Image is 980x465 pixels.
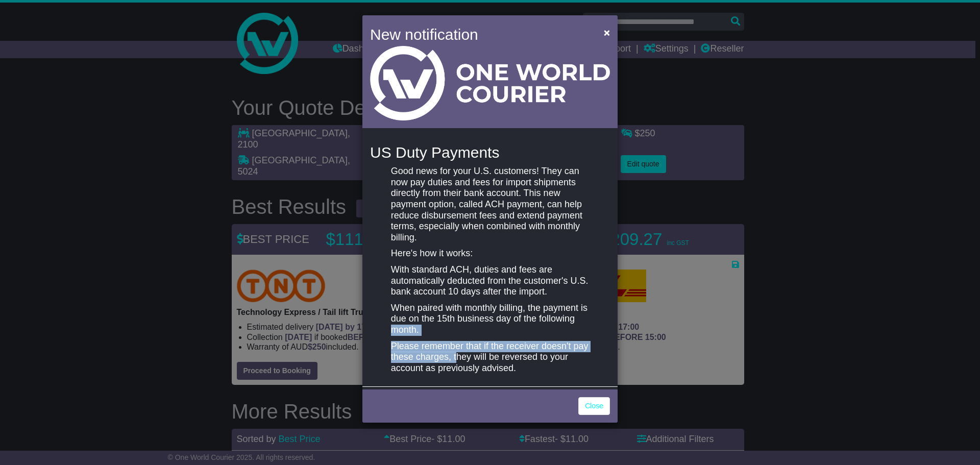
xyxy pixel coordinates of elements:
span: × [604,27,610,38]
p: When paired with monthly billing, the payment is due on the 15th business day of the following mo... [391,303,589,336]
p: Please remember that if the receiver doesn't pay these charges, they will be reversed to your acc... [391,341,589,374]
a: Close [578,397,610,415]
img: Light [370,46,610,120]
p: Here's how it works: [391,248,589,259]
h4: US Duty Payments [370,144,610,161]
button: Close [599,22,615,43]
h4: New notification [370,23,589,46]
p: With standard ACH, duties and fees are automatically deducted from the customer's U.S. bank accou... [391,264,589,298]
p: Good news for your U.S. customers! They can now pay duties and fees for import shipments directly... [391,166,589,243]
